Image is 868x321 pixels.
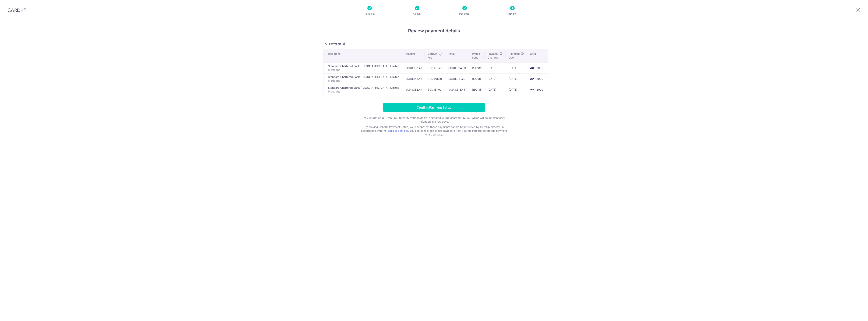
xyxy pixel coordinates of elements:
[405,77,411,80] span: SGD
[323,63,402,73] td: Standard Chartered Bank ([GEOGRAPHIC_DATA]) Limited
[428,77,433,80] span: SGD
[402,63,425,73] td: 8,162.41
[425,84,445,95] td: 151.00
[383,103,485,112] input: Confirm Payment Setup
[425,73,445,84] td: 158.79
[323,49,402,63] th: Recipient
[528,87,536,92] img: <span class="translation_missing" title="translation missing: en.account_steps.new_confirm_form.b...
[445,63,469,73] td: 8,324.63
[451,12,479,16] p: Document
[528,66,536,70] img: <span class="translation_missing" title="translation missing: en.account_steps.new_confirm_form.b...
[402,84,425,95] td: 8,162.41
[358,125,510,136] p: By clicking Confirm Payment Setup, you accept that these payments cannot be refunded by CardUp di...
[498,12,526,16] p: Review
[528,77,536,81] img: <span class="translation_missing" title="translation missing: en.account_steps.new_confirm_form.b...
[448,66,454,70] span: SGD
[485,63,506,73] td: [DATE]
[425,63,445,73] td: 162.22
[328,90,399,93] p: Mortgage
[328,79,399,83] p: Mortgage
[445,73,469,84] td: 8,321.20
[527,49,548,63] th: Card
[488,52,499,60] span: Payment Charged
[485,84,506,95] td: [DATE]
[469,63,485,73] td: REC185
[536,66,543,70] span: 2000
[469,73,485,84] td: REC185
[506,73,527,84] td: [DATE]
[536,77,543,80] span: 2000
[844,310,864,319] iframe: Opens a widget where you can find more information
[323,42,545,46] p: All payments(3)
[469,49,485,63] th: Promo code
[403,12,431,16] p: Amount
[445,49,469,63] th: Total
[323,73,402,84] td: Standard Chartered Bank ([GEOGRAPHIC_DATA]) Limited
[536,88,543,91] span: 2000
[506,84,527,95] td: [DATE]
[402,49,425,63] th: Amount
[356,12,384,16] p: Recipient
[485,73,506,84] td: [DATE]
[405,66,411,70] span: SGD
[445,84,469,95] td: 8,313.41
[328,68,399,72] p: Mortgage
[428,88,433,91] span: SGD
[428,66,433,70] span: SGD
[428,52,437,60] span: CardUp Fee
[469,84,485,95] td: REC185
[506,63,527,73] td: [DATE]
[405,88,411,91] span: SGD
[448,88,454,91] span: SGD
[323,27,545,34] h4: Review payment details
[386,129,407,132] a: Terms of Service
[358,116,510,124] p: You will get an OTP via SMS to verify your payment. Your card will be charged S$0.50, which will ...
[448,77,454,80] span: SGD
[509,52,520,60] span: Payment Due
[323,84,402,95] td: Standard Chartered Bank ([GEOGRAPHIC_DATA]) Limited
[8,8,26,12] img: CardUp
[402,73,425,84] td: 8,162.41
